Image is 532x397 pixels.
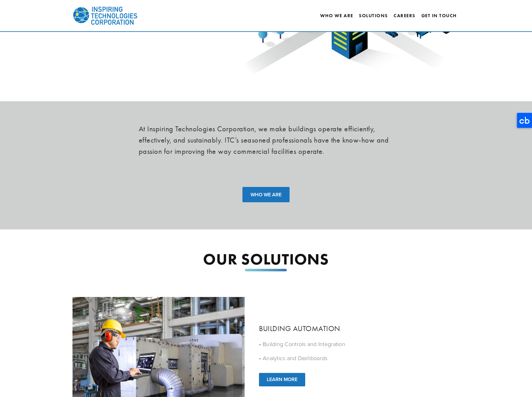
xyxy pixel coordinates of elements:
a: Who We Are [320,10,353,21]
h1: OUR SOLUTIONS [139,251,393,267]
p: • Analytics and Dashboards [259,354,449,362]
p: BUILDING AUTOMATION [259,324,340,333]
a: Careers [394,10,415,21]
a: Get In Touch [421,10,457,21]
a: WHO WE ARE [242,187,290,202]
a: LEARN MORE [259,373,305,386]
p: • Building Controls and Integration [259,340,449,348]
a: Solutions [359,13,388,18]
img: Inspiring Technologies Corp – A Building Technologies Company [72,2,138,30]
h3: At Inspiring Technologies Corporation, we make buildings operate efficiently, effectively, and su... [139,123,393,157]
